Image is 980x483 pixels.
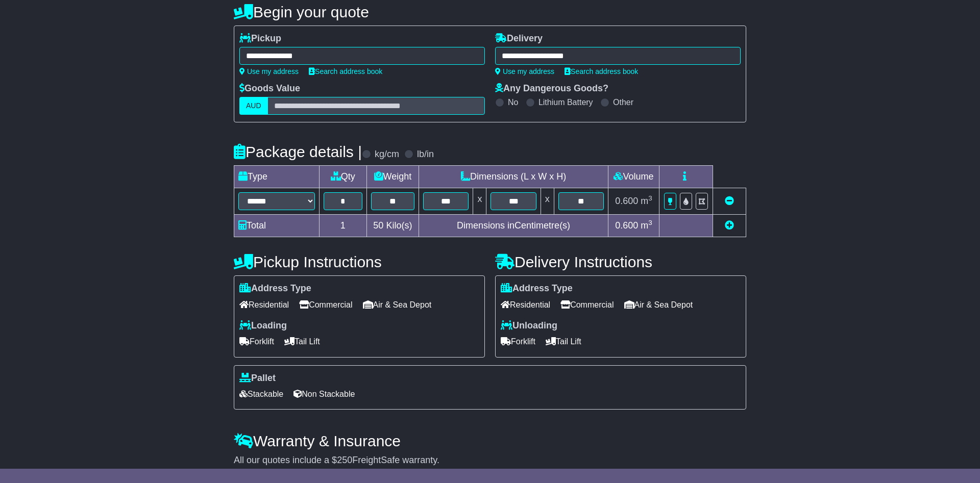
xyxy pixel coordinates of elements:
span: Commercial [299,297,352,313]
label: Unloading [501,320,557,332]
label: Address Type [501,283,573,294]
label: Other [613,97,633,107]
label: Delivery [495,33,543,44]
a: Search address book [565,67,638,75]
span: m [641,220,652,231]
span: Stackable [239,386,283,402]
td: Volume [608,166,659,188]
td: Qty [320,166,367,188]
span: Commercial [560,297,614,313]
label: lb/in [417,149,434,160]
h4: Delivery Instructions [495,253,746,270]
span: 0.600 [615,220,638,231]
label: Pickup [239,33,281,44]
span: m [641,196,652,206]
div: All our quotes include a $ FreightSafe warranty. [234,455,746,466]
label: Address Type [239,283,311,294]
a: Use my address [239,67,299,75]
label: Goods Value [239,83,300,94]
td: Kilo(s) [366,215,419,237]
label: Pallet [239,373,276,384]
td: x [473,188,486,215]
label: kg/cm [375,149,399,160]
td: Type [234,166,320,188]
a: Add new item [725,220,734,231]
span: 50 [373,220,383,231]
a: Search address book [309,67,382,75]
a: Use my address [495,67,554,75]
span: Air & Sea Depot [624,297,693,313]
span: Tail Lift [546,334,581,349]
h4: Package details | [234,143,362,160]
span: Residential [501,297,550,313]
label: Any Dangerous Goods? [495,83,608,94]
td: x [541,188,554,215]
label: Loading [239,320,287,332]
h4: Pickup Instructions [234,253,485,270]
td: Dimensions in Centimetre(s) [419,215,608,237]
sup: 3 [648,194,652,202]
span: Forklift [501,334,535,349]
span: 250 [337,455,352,465]
span: Non Stackable [293,386,355,402]
td: 1 [320,215,367,237]
label: AUD [239,97,268,115]
span: 0.600 [615,196,638,206]
span: Residential [239,297,289,313]
h4: Begin your quote [234,4,746,20]
a: Remove this item [725,196,734,206]
h4: Warranty & Insurance [234,433,746,449]
span: Tail Lift [284,334,320,349]
span: Forklift [239,334,274,349]
td: Weight [366,166,419,188]
sup: 3 [648,219,652,226]
td: Total [234,215,320,237]
td: Dimensions (L x W x H) [419,166,608,188]
span: Air & Sea Depot [363,297,432,313]
label: No [508,97,518,107]
label: Lithium Battery [538,97,593,107]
